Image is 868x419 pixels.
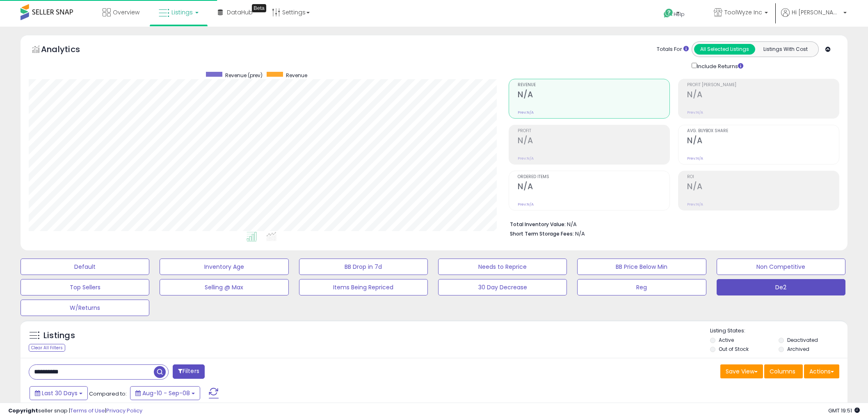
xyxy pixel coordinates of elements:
[43,330,75,341] h5: Listings
[764,364,803,378] button: Columns
[687,136,839,147] h2: N/A
[674,11,685,18] span: Help
[225,72,263,79] span: Revenue (prev)
[21,279,149,295] button: Top Sellers
[160,259,288,275] button: Inventory Age
[787,346,809,353] label: Archived
[687,202,703,207] small: Prev: N/A
[781,8,847,27] a: Hi [PERSON_NAME]
[252,4,266,12] div: Tooltip anchor
[804,364,839,378] button: Actions
[717,279,845,295] button: De2
[657,2,701,27] a: Help
[518,110,534,115] small: Prev: N/A
[518,129,669,133] span: Profit
[663,8,674,18] i: Get Help
[518,136,669,147] h2: N/A
[687,90,839,101] h2: N/A
[694,44,755,55] button: All Selected Listings
[792,8,841,16] span: Hi [PERSON_NAME]
[510,221,566,228] b: Total Inventory Value:
[510,219,833,229] li: N/A
[770,367,795,375] span: Columns
[687,129,839,133] span: Avg. Buybox Share
[8,407,38,414] strong: Copyright
[286,72,307,79] span: Revenue
[438,259,567,275] button: Needs to Reprice
[719,346,749,353] label: Out of Stock
[720,364,763,378] button: Save View
[30,386,88,400] button: Last 30 Days
[42,389,78,397] span: Last 30 Days
[828,407,860,414] span: 2025-10-9 19:51 GMT
[227,8,253,16] span: DataHub
[719,337,734,343] label: Active
[685,61,753,71] div: Include Returns
[755,44,816,55] button: Listings With Cost
[577,259,706,275] button: BB Price Below Min
[299,259,428,275] button: BB Drop in 7d
[657,46,689,53] div: Totals For
[687,175,839,179] span: ROI
[687,83,839,87] span: Profit [PERSON_NAME]
[173,364,205,379] button: Filters
[510,230,574,237] b: Short Term Storage Fees:
[106,407,142,414] a: Privacy Policy
[8,407,142,415] div: seller snap | |
[687,156,703,161] small: Prev: N/A
[577,279,706,295] button: Reg
[113,8,139,16] span: Overview
[29,344,65,352] div: Clear All Filters
[130,386,200,400] button: Aug-10 - Sep-08
[41,44,96,57] h5: Analytics
[687,182,839,193] h2: N/A
[518,90,669,101] h2: N/A
[518,156,534,161] small: Prev: N/A
[518,202,534,207] small: Prev: N/A
[710,327,847,335] p: Listing States:
[687,110,703,115] small: Prev: N/A
[171,8,193,16] span: Listings
[21,259,149,275] button: Default
[21,300,149,316] button: W/Returns
[160,279,288,295] button: Selling @ Max
[575,230,585,238] span: N/A
[518,83,669,87] span: Revenue
[724,8,762,16] span: ToolWyze Inc
[717,259,845,275] button: Non Competitive
[142,389,190,397] span: Aug-10 - Sep-08
[70,407,105,414] a: Terms of Use
[518,182,669,193] h2: N/A
[299,279,428,295] button: Items Being Repriced
[438,279,567,295] button: 30 Day Decrease
[518,175,669,179] span: Ordered Items
[787,337,818,343] label: Deactivated
[89,390,127,398] span: Compared to:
